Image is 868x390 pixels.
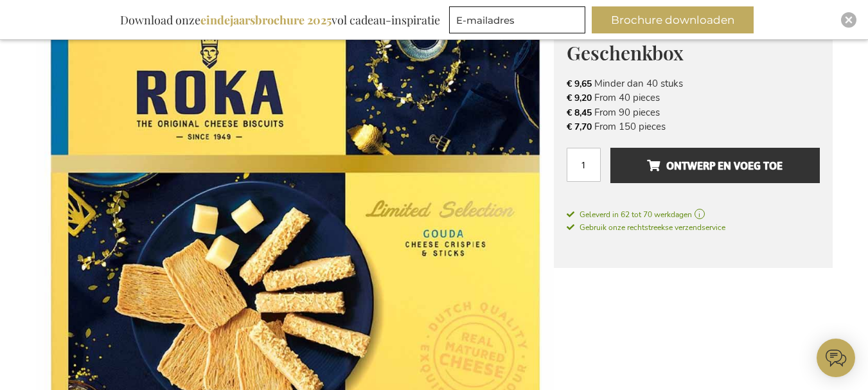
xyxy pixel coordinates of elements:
[567,209,820,220] a: Geleverd in 62 tot 70 werkdagen
[114,6,446,33] div: Download onze vol cadeau-inspiratie
[449,6,589,37] form: marketing offers and promotions
[567,107,592,119] span: € 8,45
[592,6,754,33] button: Brochure downloaden
[610,148,819,183] button: Ontwerp en voeg toe
[817,339,855,377] iframe: belco-activator-frame
[567,121,592,133] span: € 7,70
[567,92,592,104] span: € 9,20
[845,16,853,24] img: Close
[567,222,725,233] span: Gebruik onze rechtstreekse verzendservice
[200,12,332,28] b: eindejaarsbrochure 2025
[567,78,592,90] span: € 9,65
[449,6,585,33] input: E-mailadres
[841,12,856,28] div: Close
[567,105,820,120] li: From 90 pieces
[567,220,725,233] a: Gebruik onze rechtstreekse verzendservice
[567,120,820,134] li: From 150 pieces
[647,155,783,176] span: Ontwerp en voeg toe
[567,148,601,182] input: Aantal
[567,91,820,105] li: From 40 pieces
[567,76,820,91] li: Minder dan 40 stuks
